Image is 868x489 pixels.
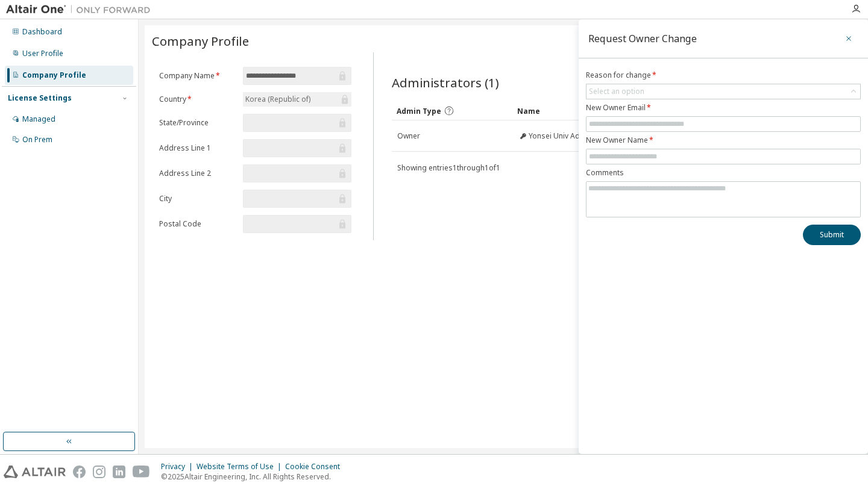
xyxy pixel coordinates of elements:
[133,466,150,478] img: youtube.svg
[586,103,861,113] label: New Owner Email
[586,70,861,80] label: Reason for change
[159,143,236,153] label: Address Line 1
[517,101,628,120] div: Name
[159,194,236,204] label: City
[159,118,236,128] label: State/Province
[22,27,62,37] div: Dashboard
[22,70,86,80] div: Company Profile
[113,466,125,478] img: linkedin.svg
[22,114,55,124] div: Managed
[152,33,249,49] span: Company Profile
[161,462,197,472] div: Privacy
[22,49,63,58] div: User Profile
[244,93,312,106] div: Korea (Republic of)
[6,4,157,16] img: Altair One
[8,93,72,103] div: License Settings
[397,131,420,141] span: Owner
[586,135,861,145] label: New Owner Name
[529,131,593,141] span: Yonsei Univ Admin
[392,74,499,91] span: Administrators (1)
[587,84,860,99] div: Select an option
[159,169,236,178] label: Address Line 2
[4,466,66,478] img: altair_logo.svg
[397,106,441,116] span: Admin Type
[93,466,105,478] img: instagram.svg
[803,225,861,245] button: Submit
[243,92,351,107] div: Korea (Republic of)
[197,462,285,472] div: Website Terms of Use
[588,34,697,43] div: Request Owner Change
[73,466,86,478] img: facebook.svg
[22,135,52,145] div: On Prem
[159,219,236,229] label: Postal Code
[159,95,236,104] label: Country
[586,168,861,178] label: Comments
[285,462,347,472] div: Cookie Consent
[159,71,236,81] label: Company Name
[397,163,500,173] span: Showing entries 1 through 1 of 1
[589,87,644,96] div: Select an option
[161,472,347,482] p: © 2025 Altair Engineering, Inc. All Rights Reserved.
